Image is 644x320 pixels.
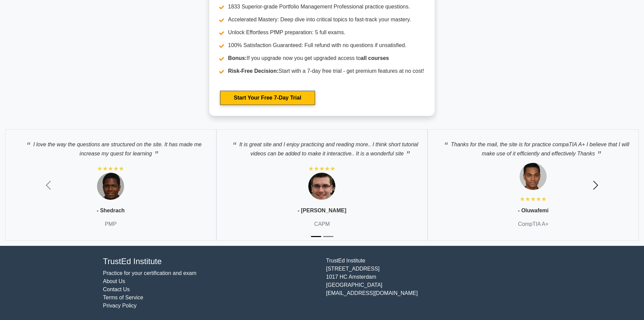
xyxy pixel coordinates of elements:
p: Thanks for the mail, the site is for practice compaTIA A+ I believe that I will make use of it ef... [435,136,632,158]
p: - Oluwafemi [518,207,549,215]
div: ★★★★★ [520,195,547,203]
img: Testimonial 1 [520,163,547,190]
p: - Shedrach [97,207,125,215]
p: I love the way the questions are structured on the site. It has made me increase my quest for lea... [12,136,209,158]
h4: TrustEd Institute [103,257,318,266]
p: PMP [105,220,117,228]
a: Contact Us [103,286,130,292]
div: ★★★★★ [97,165,124,173]
div: TrustEd Institute [STREET_ADDRESS] 1017 HC Amsterdam [GEOGRAPHIC_DATA] [EMAIL_ADDRESS][DOMAIN_NAME] [322,257,545,310]
a: About Us [103,278,125,284]
button: Slide 2 [323,233,333,240]
a: Privacy Policy [103,303,137,308]
img: Testimonial 1 [308,173,335,200]
p: CompTIA A+ [518,220,548,228]
a: Start Your Free 7-Day Trial [220,91,315,105]
div: ★★★★★ [308,165,335,173]
a: Practice for your certification and exam [103,270,197,276]
a: Terms of Service [103,295,143,300]
button: Slide 1 [311,233,321,240]
p: It is great site and I enjoy practicing and reading more.. I think short tutorial videos can be a... [223,136,421,158]
p: CAPM [314,220,330,228]
p: - [PERSON_NAME] [297,207,346,215]
img: Testimonial 1 [97,173,124,200]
